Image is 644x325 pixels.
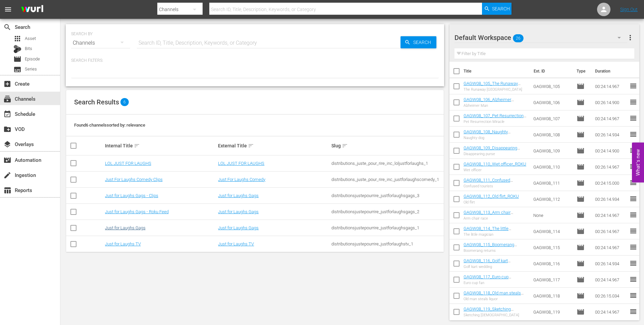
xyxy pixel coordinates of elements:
td: 00:26:14.934 [592,127,629,143]
span: Episode [577,211,585,219]
span: Asset [13,35,21,43]
span: Search [411,36,436,48]
span: Episode [577,308,585,316]
td: GAGW08_111 [531,175,574,191]
span: Channels [3,95,11,103]
a: Just for Laughs Gags - Clips [105,193,158,198]
td: GAGW08_106 [531,94,574,110]
td: GAGW08_109 [531,143,574,159]
span: sort [248,143,254,149]
span: Episode [577,147,585,155]
td: 00:24:14.900 [592,143,629,159]
a: LOL JUST FOR LAUGHS [105,161,151,166]
div: The Runaway [GEOGRAPHIC_DATA] [464,87,528,92]
div: Old flirt [464,200,519,204]
div: Naughty dog [464,136,528,140]
a: GAGW08_109_Disappearing purse_ROKU [464,145,520,155]
span: Overlays [3,140,11,148]
div: Confused tourists [464,184,528,188]
span: Episode [577,276,585,284]
span: reorder [629,211,637,219]
td: 00:24:14.967 [592,239,629,256]
a: Just for Laughs TV [105,241,141,246]
td: 00:26:14.934 [592,191,629,207]
div: distributionsjustepourrire_justforlaughstv_1 [331,241,443,246]
td: 00:26:14.967 [592,223,629,239]
span: Schedule [3,110,11,118]
a: GAGW08_115_Boomerang returns_ROKU [464,242,517,252]
button: Open Feedback Widget [632,143,644,183]
span: Episode [577,163,585,171]
a: GAGW08_118_Old man steals liquor_ROKU [464,290,524,300]
span: reorder [629,179,637,187]
span: reorder [629,98,637,106]
td: GAGW08_117 [531,272,574,288]
a: GAGW08_107_Pet Resurrection Miracle_ROKU [464,113,526,123]
td: None [531,207,574,223]
div: distributions_juste_pour_rire_inc_loljustforlaughs_1 [331,161,443,166]
span: Episode [577,227,585,235]
th: Title [464,62,530,81]
span: reorder [629,259,637,267]
div: Golf kart wedding [464,265,528,269]
td: 00:24:14.967 [592,110,629,127]
span: Episode [577,98,585,106]
span: Episode [577,114,585,123]
span: sort [134,143,140,149]
button: Search [482,3,512,15]
img: ans4CAIJ8jUAAAAAAAAAAAAAAAAAAAAAAAAgQb4GAAAAAAAAAAAAAAAAAAAAAAAAJMjXAAAAAAAAAAAAAAAAAAAAAAAAgAT5G... [16,2,48,17]
div: Alzheimer Man [464,103,528,108]
div: Pet Resurrection Miracle [464,120,528,124]
span: Episode [13,55,21,63]
a: GAGW08_110_Wet officer_ROKU [464,161,526,167]
div: Default Workspace [454,28,627,47]
th: Ext. ID [530,62,573,81]
div: The little magician [464,232,528,237]
span: reorder [629,82,637,90]
div: Bits [13,45,21,53]
a: LOL JUST FOR LAUGHS [218,161,264,166]
span: reorder [629,308,637,316]
div: Arm chair race [464,216,528,221]
th: Type [573,62,591,81]
td: 00:26:14.900 [592,94,629,110]
span: reorder [629,291,637,299]
span: Automation [3,156,11,164]
span: reorder [629,162,637,171]
div: Channels [71,34,130,52]
td: 00:24:15.000 [592,175,629,191]
div: Old man steals liquor [464,297,528,301]
a: Just for Laughs Gags - Roku Feed [105,209,169,214]
td: GAGW08_105 [531,78,574,94]
a: Sign Out [620,7,638,12]
div: Euro cup fan [464,281,528,285]
a: Just For Laughs Comedy Clips [105,177,163,182]
div: distributions_juste_pour_rire_inc_justforlaughscomedy_1 [331,177,443,182]
div: Boomerang returns [464,248,528,253]
td: 00:24:14.967 [592,207,629,223]
td: GAGW08_116 [531,256,574,272]
th: Duration [591,62,631,81]
td: GAGW08_110 [531,159,574,175]
span: Search [3,23,11,31]
td: GAGW08_112 [531,191,574,207]
span: reorder [629,114,637,122]
td: GAGW08_108 [531,127,574,143]
span: Episode [25,56,40,62]
a: GAGW08_113_Arm chair race_ROKU [464,210,513,220]
span: Reports [3,186,11,194]
span: Search [492,3,510,15]
span: Bits [25,45,32,52]
span: reorder [629,130,637,138]
a: GAGW08_106_Alzheimer Man_ROKU [464,97,514,107]
a: GAGW08_119_Sketching [DEMOGRAPHIC_DATA]_ROKU [464,307,521,317]
button: more_vert [626,30,634,46]
span: Search Results [74,98,119,106]
div: Slug [331,142,443,150]
span: Episode [577,243,585,251]
a: GAGW08_112_Old flirt_ROKU [464,194,519,199]
span: Asset [25,35,36,42]
td: GAGW08_115 [531,239,574,256]
span: Found 6 channels sorted by: relevance [74,123,145,128]
span: Episode [577,292,585,300]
